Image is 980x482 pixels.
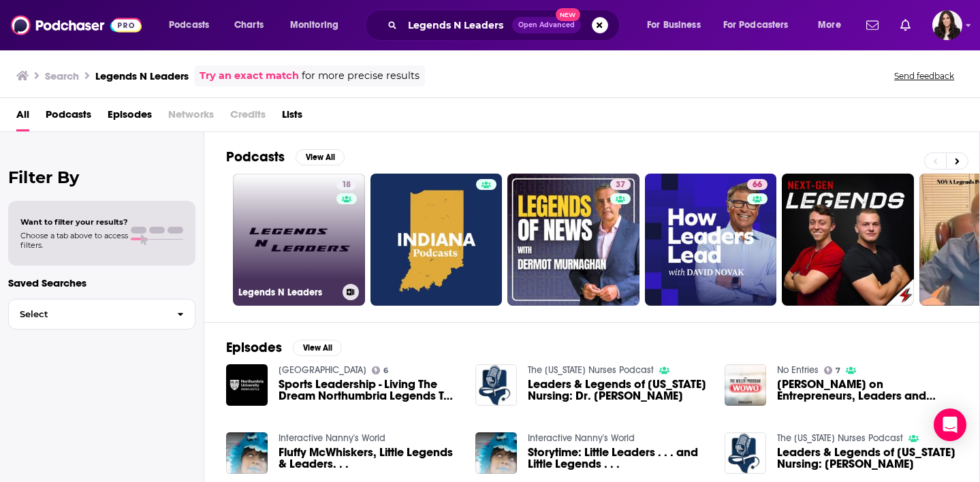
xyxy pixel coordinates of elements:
span: Charts [234,16,264,35]
a: Episodes [108,103,152,131]
a: Sports Leadership - Living The Dream Northumbria Legends To Sector Leaders - Podcast [279,379,459,402]
button: View All [293,340,342,356]
img: User Profile [932,10,962,40]
button: open menu [281,14,356,36]
a: The Texas Nurses Podcast [528,364,654,376]
span: 6 [383,368,388,374]
h3: Search [45,69,79,82]
span: Open Advanced [518,22,575,29]
a: Lists [282,103,302,131]
h2: Filter By [8,167,195,187]
span: 18 [342,178,351,192]
button: open menu [159,14,227,36]
a: Northumbria University [279,364,366,376]
span: Choose a tab above to access filters. [20,231,128,250]
button: Select [8,299,195,330]
a: 66 [645,174,777,306]
a: Marlin Stutzman on Entrepreneurs, Leaders and Legends [777,379,958,402]
img: Leaders & Legends of Texas Nursing: Dr. Michael Evans [475,364,517,406]
button: open menu [808,14,858,36]
img: Leaders & Legends of Texas Nursing: Dr. Lynn Wieck [725,432,766,474]
span: Podcasts [169,16,209,35]
img: Storytime: Little Leaders . . . and Little Legends . . . [475,432,517,474]
span: Leaders & Legends of [US_STATE] Nursing: Dr. [PERSON_NAME] [528,379,708,402]
button: open menu [714,14,808,36]
img: Sports Leadership - Living The Dream Northumbria Legends To Sector Leaders - Podcast [226,364,268,406]
span: 7 [836,368,840,374]
span: 37 [616,178,625,192]
img: Marlin Stutzman on Entrepreneurs, Leaders and Legends [725,364,766,406]
a: 37 [507,174,639,306]
h2: Episodes [226,339,282,356]
a: Try an exact match [200,68,299,84]
button: View All [296,149,345,165]
a: Charts [225,14,272,36]
span: Select [9,310,166,319]
a: Interactive Nanny's World [279,432,385,444]
a: Leaders & Legends of Texas Nursing: Dr. Michael Evans [528,379,708,402]
button: open menu [637,14,718,36]
a: Interactive Nanny's World [528,432,635,444]
a: Podcasts [46,103,91,131]
span: 66 [753,178,762,192]
a: 66 [747,179,768,190]
a: No Entries [777,364,819,376]
div: Open Intercom Messenger [934,408,966,441]
h2: Podcasts [226,148,285,165]
span: More [818,16,841,35]
span: Logged in as RebeccaShapiro [932,10,962,40]
a: Leaders & Legends of Texas Nursing: Dr. Lynn Wieck [777,447,958,470]
button: Show profile menu [932,10,962,40]
span: Credits [230,103,266,131]
button: Open AdvancedNew [512,17,581,33]
a: 37 [610,179,631,190]
h3: Legends N Leaders [95,69,189,82]
input: Search podcasts, credits, & more... [402,14,512,36]
span: for more precise results [302,68,420,84]
div: Search podcasts, credits, & more... [378,10,633,41]
a: 18 [336,179,356,190]
a: Fluffy McWhiskers, Little Legends & Leaders. . . [279,447,459,470]
p: Saved Searches [8,276,195,289]
h3: Legends N Leaders [238,287,337,298]
a: 18Legends N Leaders [233,174,365,306]
a: Storytime: Little Leaders . . . and Little Legends . . . [528,447,708,470]
a: 7 [824,366,841,374]
a: PodcastsView All [226,148,345,165]
span: Want to filter your results? [20,217,128,227]
img: Podchaser - Follow, Share and Rate Podcasts [11,12,142,38]
a: Show notifications dropdown [895,14,916,37]
img: Fluffy McWhiskers, Little Legends & Leaders. . . [226,432,268,474]
a: The Texas Nurses Podcast [777,432,903,444]
button: Send feedback [890,70,958,82]
a: 6 [372,366,389,374]
span: For Business [647,16,701,35]
a: Show notifications dropdown [861,14,884,37]
a: EpisodesView All [226,339,342,356]
span: Leaders & Legends of [US_STATE] Nursing: [PERSON_NAME] [777,447,958,470]
span: [PERSON_NAME] on Entrepreneurs, Leaders and Legends [777,379,958,402]
span: Networks [168,103,214,131]
span: New [556,8,580,21]
a: All [16,103,29,131]
span: For Podcasters [723,16,789,35]
span: Monitoring [290,16,338,35]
